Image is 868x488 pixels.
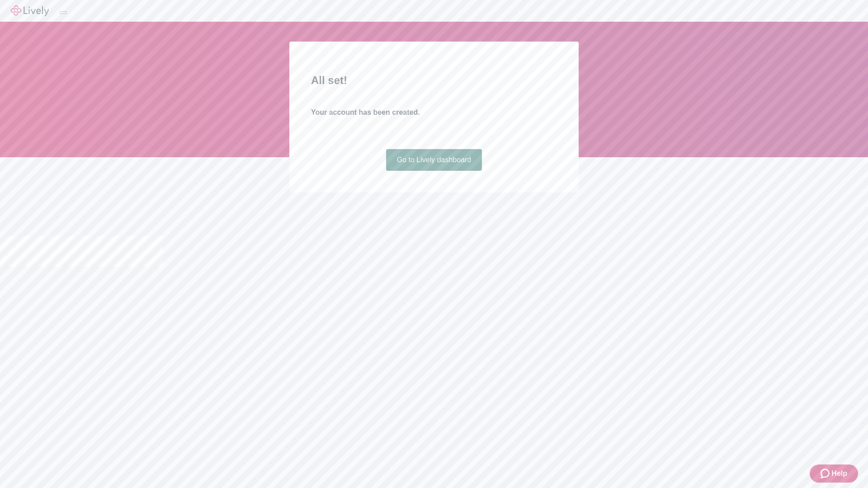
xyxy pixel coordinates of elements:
[311,107,557,118] h4: Your account has been created.
[11,5,49,16] img: Lively
[831,468,847,479] span: Help
[810,465,858,483] button: Zendesk support iconHelp
[386,149,482,171] a: Go to Lively dashboard
[60,11,67,14] button: Log out
[311,72,557,89] h2: All set!
[821,468,831,479] svg: Zendesk support icon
